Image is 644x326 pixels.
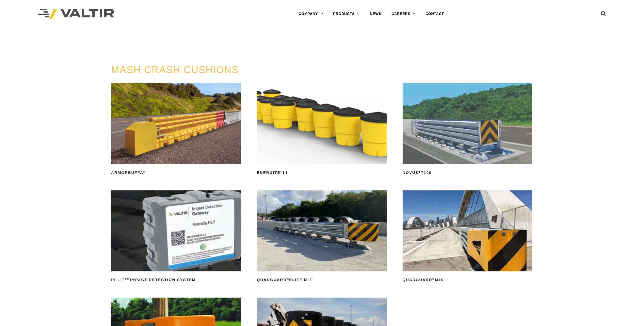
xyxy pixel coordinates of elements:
a: QuadGuard®Elite M10 [257,190,387,284]
h2: NOVUS 100 [403,169,532,177]
a: MASH CRASH CUSHIONS [111,64,239,75]
a: ArmorBuffa® [111,83,241,177]
a: PI-LITTMImpact Detection System [111,190,241,284]
sup: TM [125,278,130,281]
h2: ENERGITE III [257,169,387,177]
img: Valtir [38,9,114,19]
h2: QuadGuard M10 [403,276,532,284]
sup: TM [419,170,424,173]
a: QuadGuard®M10 [403,190,532,284]
a: CONTACT [420,9,449,19]
sup: ® [432,278,435,281]
h2: PI-LIT Impact Detection System [111,276,241,284]
sup: ® [143,170,146,173]
a: NEWS [365,9,386,19]
h2: QuadGuard Elite M10 [257,276,387,284]
a: PRODUCTS [328,9,365,19]
h2: ArmorBuffa [111,169,241,177]
sup: ® [280,170,283,173]
sup: ® [287,278,289,281]
a: NOVUSTM100 [403,83,532,177]
a: ENERGITE®III [257,83,387,177]
a: COMPANY [293,9,328,19]
a: CAREERS [386,9,420,19]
